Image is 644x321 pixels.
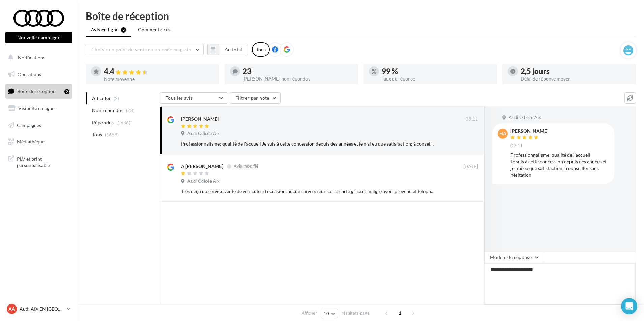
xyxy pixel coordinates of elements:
[166,95,193,101] span: Tous les avis
[243,68,353,75] div: 23
[302,310,317,316] span: Afficher
[321,309,338,318] button: 10
[160,92,227,104] button: Tous les avis
[17,139,45,145] span: Médiathèque
[18,105,54,111] span: Visibilité en ligne
[181,188,434,195] div: Très déçu du service vente de véhicules d occasion, aucun suivi erreur sur la carte grise et malg...
[521,76,631,81] div: Délai de réponse moyen
[621,298,637,314] div: Open Intercom Messenger
[64,89,69,94] div: 2
[17,122,41,128] span: Campagnes
[138,26,170,33] span: Commentaires
[91,46,191,52] span: Choisir un point de vente ou un code magasin
[510,152,609,179] div: Professionnalisme; qualité de l'accueil Je suis à cette concession depuis des années et je n'ai e...
[4,135,74,149] a: Médiathèque
[104,68,214,75] div: 4.4
[181,140,434,147] div: Professionnalisme; qualité de l'accueil Je suis à cette concession depuis des années et je n'ai e...
[243,76,353,81] div: [PERSON_NAME] non répondus
[394,308,405,318] span: 1
[187,178,220,184] span: Audi Odicée Aix
[484,252,543,263] button: Modèle de réponse
[4,84,74,98] a: Boîte de réception2
[8,306,15,312] span: AA
[181,163,223,170] div: A [PERSON_NAME]
[219,44,248,55] button: Au total
[181,116,219,122] div: [PERSON_NAME]
[5,32,72,43] button: Nouvelle campagne
[510,129,548,133] div: [PERSON_NAME]
[17,154,69,169] span: PLV et print personnalisable
[324,311,329,316] span: 10
[4,51,71,65] button: Notifications
[463,164,478,170] span: [DATE]
[86,44,204,55] button: Choisir un point de vente ou un code magasin
[92,119,114,126] span: Répondus
[105,132,119,137] span: (1659)
[187,131,220,137] span: Audi Odicée Aix
[230,92,281,104] button: Filtrer par note
[92,107,123,114] span: Non répondus
[104,77,214,82] div: Note moyenne
[18,71,41,77] span: Opérations
[4,101,74,116] a: Visibilité en ligne
[234,164,258,169] span: Avis modifié
[17,88,56,94] span: Boîte de réception
[510,143,523,149] span: 09:11
[4,152,74,171] a: PLV et print personnalisable
[382,68,492,75] div: 99 %
[20,306,64,312] p: Audi AIX EN [GEOGRAPHIC_DATA]
[342,310,370,316] span: résultats/page
[92,131,102,138] span: Tous
[18,55,45,60] span: Notifications
[509,115,541,121] span: Audi Odicée Aix
[466,116,478,122] span: 09:11
[207,44,248,55] button: Au total
[116,120,130,125] span: (1636)
[86,11,636,21] div: Boîte de réception
[382,76,492,81] div: Taux de réponse
[252,42,270,57] div: Tous
[521,68,631,75] div: 2,5 jours
[4,67,74,82] a: Opérations
[4,118,74,132] a: Campagnes
[5,302,72,315] a: AA Audi AIX EN [GEOGRAPHIC_DATA]
[499,130,506,137] span: ha
[126,108,135,113] span: (23)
